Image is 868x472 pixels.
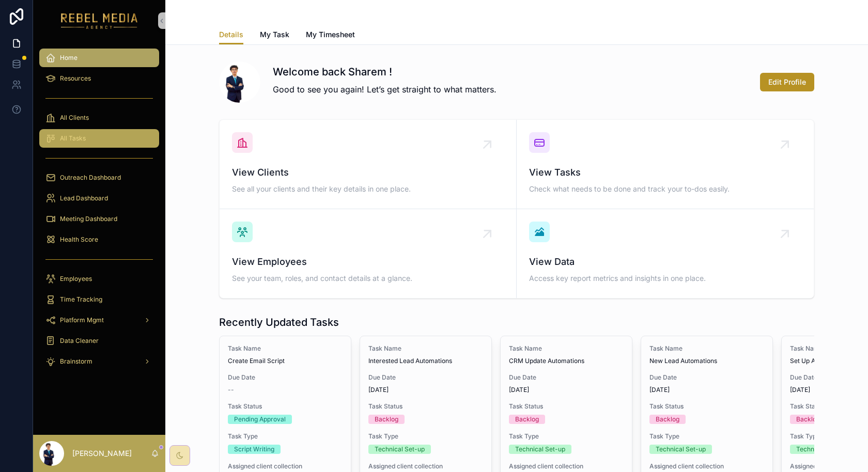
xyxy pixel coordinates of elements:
[509,432,624,440] span: Task Type
[228,344,343,353] span: Task Name
[232,184,504,194] span: See all your clients and their key details in one place.
[649,357,764,365] span: New Lead Automations
[368,344,483,353] span: Task Name
[72,448,132,459] p: [PERSON_NAME]
[60,357,92,366] span: Brainstorm
[768,77,806,87] span: Edit Profile
[306,25,355,46] a: My Timesheet
[234,445,274,454] div: Script Writing
[529,184,801,194] span: Check what needs to be done and track your to-dos easily.
[649,386,764,394] span: [DATE]
[39,332,159,350] a: Data Cleaner
[656,445,706,454] div: Technical Set-up
[234,415,286,424] div: Pending Approval
[39,352,159,371] a: Brainstorm
[39,108,159,127] a: All Clients
[796,445,846,454] div: Technical Set-up
[39,290,159,309] a: Time Tracking
[368,373,483,382] span: Due Date
[60,316,104,324] span: Platform Mgmt
[760,73,814,91] button: Edit Profile
[232,273,504,284] span: See your team, roles, and contact details at a glance.
[509,386,624,394] span: [DATE]
[649,462,764,470] span: Assigned client collection
[509,373,624,382] span: Due Date
[39,210,159,228] a: Meeting Dashboard
[529,255,801,269] span: View Data
[517,209,814,298] a: View DataAccess key report metrics and insights in one place.
[228,402,343,411] span: Task Status
[39,168,159,187] a: Outreach Dashboard
[220,120,517,209] a: View ClientsSee all your clients and their key details in one place.
[219,315,339,329] h1: Recently Updated Tasks
[509,357,624,365] span: CRM Update Automations
[228,386,234,394] span: --
[649,402,764,411] span: Task Status
[509,462,624,470] span: Assigned client collection
[649,373,764,382] span: Due Date
[33,41,165,384] div: scrollable content
[39,189,159,208] a: Lead Dashboard
[219,25,243,45] a: Details
[60,54,78,62] span: Home
[61,12,138,29] img: App logo
[60,235,98,244] span: Health Score
[796,415,820,424] div: Backlog
[273,65,497,79] h1: Welcome back Sharem !
[60,215,117,223] span: Meeting Dashboard
[219,29,243,40] span: Details
[517,120,814,209] a: View TasksCheck what needs to be done and track your to-dos easily.
[228,462,343,470] span: Assigned client collection
[375,415,398,424] div: Backlog
[306,29,355,40] span: My Timesheet
[529,273,801,284] span: Access key report metrics and insights in one place.
[60,174,121,182] span: Outreach Dashboard
[228,357,343,365] span: Create Email Script
[273,83,497,96] p: Good to see you again! Let’s get straight to what matters.
[368,402,483,411] span: Task Status
[228,432,343,440] span: Task Type
[368,386,483,394] span: [DATE]
[39,230,159,249] a: Health Score
[39,311,159,329] a: Platform Mgmt
[368,432,483,440] span: Task Type
[515,415,539,424] div: Backlog
[39,49,159,67] a: Home
[515,445,565,454] div: Technical Set-up
[60,134,86,143] span: All Tasks
[228,373,343,382] span: Due Date
[60,194,108,202] span: Lead Dashboard
[649,432,764,440] span: Task Type
[260,29,289,40] span: My Task
[60,295,102,304] span: Time Tracking
[509,402,624,411] span: Task Status
[39,129,159,148] a: All Tasks
[232,255,504,269] span: View Employees
[529,165,801,180] span: View Tasks
[60,275,92,283] span: Employees
[375,445,425,454] div: Technical Set-up
[260,25,289,46] a: My Task
[232,165,504,180] span: View Clients
[368,357,483,365] span: Interested Lead Automations
[60,337,99,345] span: Data Cleaner
[649,344,764,353] span: Task Name
[60,74,91,83] span: Resources
[39,270,159,288] a: Employees
[60,114,89,122] span: All Clients
[656,415,679,424] div: Backlog
[39,69,159,88] a: Resources
[220,209,517,298] a: View EmployeesSee your team, roles, and contact details at a glance.
[368,462,483,470] span: Assigned client collection
[509,344,624,353] span: Task Name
